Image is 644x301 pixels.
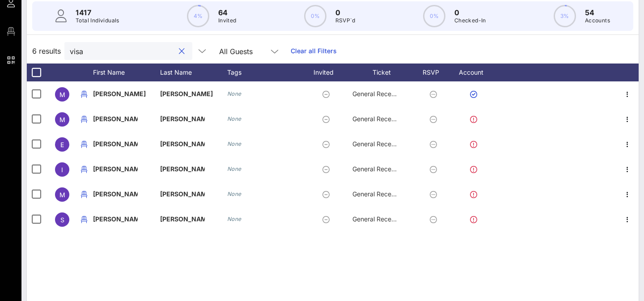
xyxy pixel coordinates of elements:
[585,16,610,25] p: Accounts
[352,215,406,223] span: General Reception
[335,16,356,25] p: RSVP`d
[585,7,610,18] p: 54
[160,182,205,207] p: [PERSON_NAME]
[93,131,138,157] p: [PERSON_NAME]
[93,64,160,81] div: First Name
[218,7,237,18] p: 64
[93,90,146,98] span: [PERSON_NAME]
[291,46,337,56] a: Clear all Filters
[214,42,285,60] div: All Guests
[227,216,241,222] i: None
[160,106,205,131] p: [PERSON_NAME]
[352,90,406,98] span: General Reception
[419,64,451,81] div: RSVP
[454,16,486,25] p: Checked-In
[454,7,486,18] p: 0
[93,182,138,207] p: [PERSON_NAME]
[59,91,65,98] span: M
[60,141,64,148] span: E
[179,47,185,56] button: clear icon
[93,157,138,182] p: [PERSON_NAME]
[227,140,241,147] i: None
[352,64,419,81] div: Ticket
[218,16,237,25] p: Invited
[160,157,205,182] p: [PERSON_NAME]-Pan…
[76,7,119,18] p: 1417
[219,47,253,55] div: All Guests
[160,64,227,81] div: Last Name
[160,90,213,98] span: [PERSON_NAME]
[93,207,138,232] p: [PERSON_NAME]
[32,46,61,56] span: 6 results
[227,90,241,97] i: None
[160,131,205,157] p: [PERSON_NAME]
[352,115,406,123] span: General Reception
[160,207,205,232] p: [PERSON_NAME]
[352,165,406,173] span: General Reception
[61,166,63,174] span: I
[227,191,241,197] i: None
[227,64,303,81] div: Tags
[352,190,406,198] span: General Reception
[227,115,241,122] i: None
[59,191,65,199] span: M
[76,16,119,25] p: Total Individuals
[352,140,406,148] span: General Reception
[303,64,352,81] div: Invited
[93,106,138,131] p: [PERSON_NAME]
[451,64,500,81] div: Account
[60,216,64,224] span: S
[59,116,65,123] span: M
[335,7,356,18] p: 0
[227,165,241,172] i: None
